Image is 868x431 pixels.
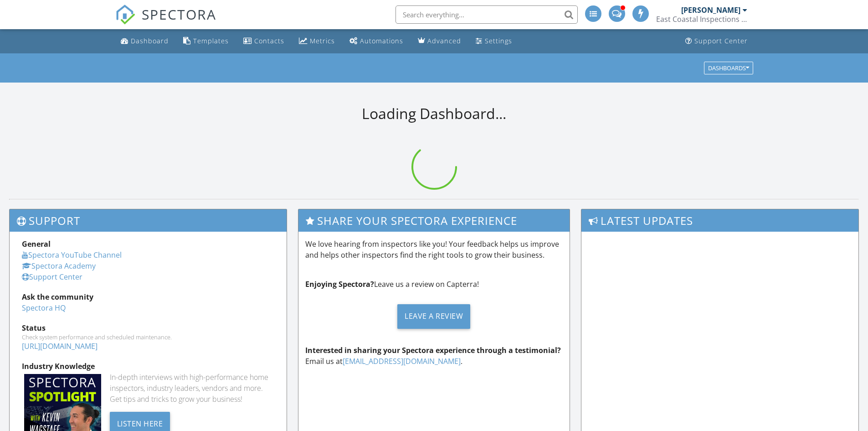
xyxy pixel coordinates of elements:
[22,291,274,302] div: Ask the community
[22,303,66,313] a: Spectora HQ
[656,15,747,24] div: East Coastal Inspections / Inspections Côte Est
[305,345,563,367] p: Email us at .
[397,304,470,329] div: Leave a Review
[704,62,753,74] button: Dashboards
[131,36,169,45] div: Dashboard
[117,33,172,50] a: Dashboard
[295,33,339,50] a: Metrics
[708,65,749,71] div: Dashboards
[305,239,563,260] p: We love hearing from inspectors like you! Your feedback helps us improve and helps other inspecto...
[395,5,578,24] input: Search everything...
[193,36,229,45] div: Templates
[22,361,274,372] div: Industry Knowledge
[360,36,403,45] div: Automations
[427,36,461,45] div: Advanced
[115,5,135,25] img: The Best Home Inspection Software - Spectora
[298,209,570,232] h3: Share Your Spectora Experience
[10,209,287,232] h3: Support
[22,250,122,260] a: Spectora YouTube Channel
[22,261,96,271] a: Spectora Academy
[485,36,512,45] div: Settings
[22,239,51,249] strong: General
[180,33,232,50] a: Templates
[682,33,751,50] a: Support Center
[681,5,740,15] div: [PERSON_NAME]
[22,322,274,333] div: Status
[142,5,216,24] span: SPECTORA
[305,345,561,355] strong: Interested in sharing your Spectora experience through a testimonial?
[305,279,563,290] p: Leave us a review on Capterra!
[110,372,274,405] div: In-depth interviews with high-performance home inspectors, industry leaders, vendors and more. Ge...
[414,33,465,50] a: Advanced
[305,279,374,289] strong: Enjoying Spectora?
[115,12,216,31] a: SPECTORA
[472,33,516,50] a: Settings
[110,418,170,428] a: Listen Here
[310,36,335,45] div: Metrics
[694,36,748,45] div: Support Center
[240,33,288,50] a: Contacts
[22,341,98,351] a: [URL][DOMAIN_NAME]
[22,272,82,282] a: Support Center
[305,297,563,336] a: Leave a Review
[343,356,461,366] a: [EMAIL_ADDRESS][DOMAIN_NAME]
[254,36,284,45] div: Contacts
[346,33,407,50] a: Automations (Basic)
[581,209,858,232] h3: Latest Updates
[22,333,274,341] div: Check system performance and scheduled maintenance.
